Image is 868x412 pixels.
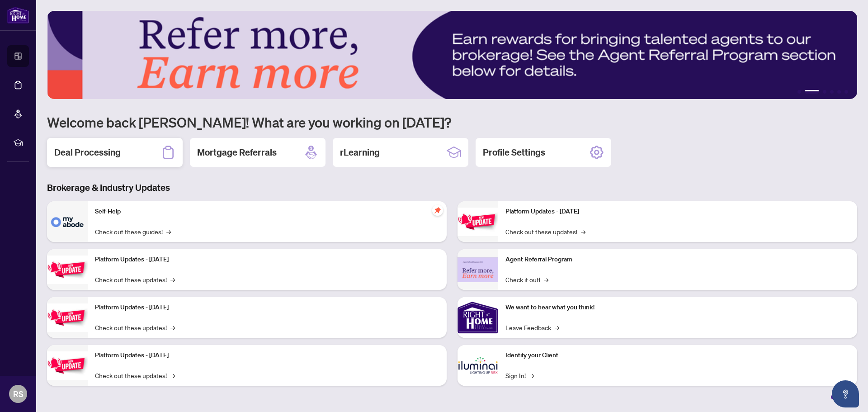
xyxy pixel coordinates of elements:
[13,388,24,400] span: RS
[54,146,121,159] h2: Deal Processing
[832,380,859,407] button: Open asap
[340,146,380,159] h2: rLearning
[505,255,850,265] p: Agent Referral Program
[166,227,171,237] span: →
[505,370,534,380] a: Sign In!→
[797,90,801,94] button: 1
[555,322,559,332] span: →
[95,255,439,265] p: Platform Updates - [DATE]
[505,275,548,284] a: Check it out!→
[837,90,841,94] button: 5
[823,90,826,94] button: 3
[95,227,171,237] a: Check out these guides!→
[458,297,498,338] img: We want to hear what you think!
[844,90,848,94] button: 6
[47,181,857,194] h3: Brokerage & Industry Updates
[505,303,850,313] p: We want to hear what you think!
[47,114,857,131] h1: Welcome back [PERSON_NAME]! What are you working on [DATE]?
[505,322,559,332] a: Leave Feedback→
[458,345,498,386] img: Identify your Client
[95,322,175,332] a: Check out these updates!→
[95,303,439,313] p: Platform Updates - [DATE]
[458,257,498,282] img: Agent Referral Program
[95,350,439,360] p: Platform Updates - [DATE]
[505,227,585,237] a: Check out these updates!→
[458,208,498,236] img: Platform Updates - June 23, 2025
[170,370,175,380] span: →
[95,370,175,380] a: Check out these updates!→
[170,322,175,332] span: →
[483,146,545,159] h2: Profile Settings
[7,7,29,24] img: logo
[505,350,850,360] p: Identify your Client
[47,256,88,284] img: Platform Updates - September 16, 2025
[47,201,88,242] img: Self-Help
[95,275,175,284] a: Check out these updates!→
[47,303,88,332] img: Platform Updates - July 21, 2025
[529,370,534,380] span: →
[544,275,548,284] span: →
[505,207,850,217] p: Platform Updates - [DATE]
[47,351,88,380] img: Platform Updates - July 8, 2025
[170,275,175,284] span: →
[197,146,277,159] h2: Mortgage Referrals
[47,11,857,99] img: Slide 1
[432,205,443,216] span: pushpin
[805,90,819,94] button: 2
[95,207,439,217] p: Self-Help
[830,90,834,94] button: 4
[581,227,585,237] span: →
